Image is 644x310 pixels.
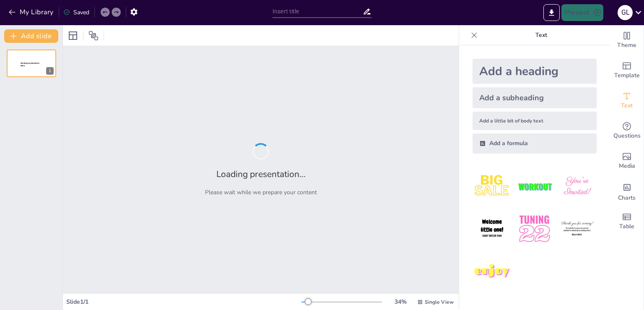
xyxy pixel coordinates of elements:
span: Charts [618,193,636,203]
div: Get real-time input from your audience [610,116,644,146]
h2: Loading presentation... [216,168,306,180]
div: Saved [63,8,89,16]
div: Add text boxes [610,86,644,116]
div: 1 [7,49,56,77]
button: Export to PowerPoint [543,4,560,21]
div: Add ready made slides [610,55,644,86]
div: Add a formula [473,133,597,154]
span: Questions [613,131,641,141]
span: Position [88,31,99,41]
span: Theme [617,41,636,50]
div: Add a subheading [473,87,597,108]
button: My Library [6,5,57,19]
button: Add slide [4,29,58,43]
div: Add a little bit of body text [473,112,597,130]
span: Media [619,162,635,171]
div: Add a table [610,206,644,237]
img: 6.jpeg [558,209,597,248]
img: 3.jpeg [558,167,597,206]
div: Layout [66,29,80,42]
span: Table [619,222,634,231]
span: Single View [425,299,454,305]
img: 5.jpeg [515,209,554,248]
div: Add charts and graphs [610,176,644,206]
div: Slide 1 / 1 [66,298,301,306]
p: Please wait while we prepare your content [205,188,317,196]
span: Template [614,71,640,80]
img: 1.jpeg [473,167,512,206]
div: Add a heading [473,59,597,84]
div: Change the overall theme [610,25,644,55]
span: Sendsteps presentation editor [21,62,39,67]
img: 4.jpeg [473,209,512,248]
div: Add images, graphics, shapes or video [610,146,644,176]
button: G L [618,4,633,21]
img: 2.jpeg [515,167,554,206]
img: 7.jpeg [473,252,512,291]
input: Insert title [273,5,363,18]
div: 1 [46,67,54,75]
p: Text [481,25,602,45]
div: 34 % [390,298,410,306]
span: Text [621,101,633,110]
div: G L [618,5,633,20]
button: Present [561,4,603,21]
